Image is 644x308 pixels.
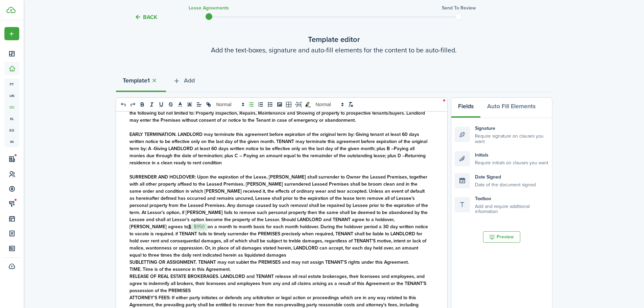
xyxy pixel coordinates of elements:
button: list: ordered [256,100,265,109]
a: un [4,90,19,101]
button: undo: undo [119,100,128,109]
span: Add [184,76,195,85]
button: list: check [265,100,275,109]
strong: on a month to month basis for each month holdover. During the holdover period a 30 day written no... [129,223,428,259]
a: kl [4,113,19,124]
button: clean [346,100,355,109]
strong: RELEASE OF REAL ESTATE BROKERAGES. LANDLORD and TENANT release all real estate brokerages, their ... [129,273,426,294]
h3: Send to review [442,4,476,11]
wizard-step-header-title: Template editor [116,34,552,45]
button: list: bullet [246,100,256,109]
strong: LANDLORD ACCESS: TENANT shall provide access to the PREMISES upon 24 HOUR notice from LANDLORD. A... [129,102,425,124]
img: TenantCloud [6,7,16,13]
button: underline [157,100,166,109]
wizard-step-header-description: Add the text-boxes, signature and auto-fill elements for the content to be auto-filled. [116,45,552,55]
strong: Template [123,76,147,85]
button: Add [166,72,201,92]
button: italic [147,100,157,109]
strong: SURRENDER AND HOLDOVER: Upon the expiration of the Lease, [PERSON_NAME] shall surrender to Owner ... [129,173,428,230]
a: pt [4,78,19,90]
button: bold [138,100,147,109]
button: Back [135,14,157,21]
button: strike [166,100,175,109]
strong: EARLY TERMINATION. LANDLORD may terminate this agreement before expiration of the original term b... [129,131,427,166]
button: Open menu [4,27,19,40]
a: eq [4,124,19,136]
h3: Lease Agreements [189,4,229,11]
button: toggleMarkYellow: markYellow [303,100,313,109]
strong: 1 [147,76,150,85]
strong: TIME. Time is of the essence in this Agreement. [129,266,231,273]
span: $950 [191,223,208,230]
button: Auto Fill Elements [480,98,542,118]
button: image [275,100,284,109]
button: Fields [451,98,480,118]
button: link [204,100,213,109]
u: $ [188,223,191,230]
button: Preview [483,231,520,243]
strong: SUBLETTING OR ASSIGNMENT. TENANT may not sublet the PREMISES and may not assign TENANT’S rights u... [129,259,409,266]
button: pageBreak [294,100,303,109]
button: redo: redo [128,100,138,109]
button: table-better [284,100,294,109]
a: in [4,136,19,147]
button: Close tab [150,77,159,85]
a: oc [4,101,19,113]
